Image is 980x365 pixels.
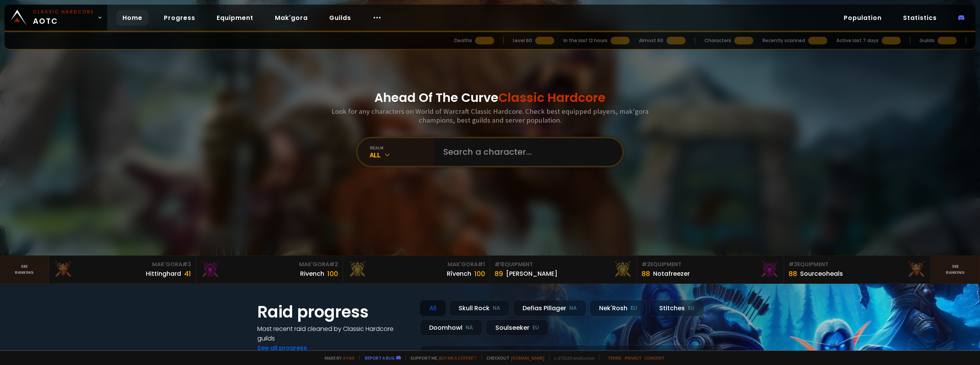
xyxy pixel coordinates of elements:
[257,324,410,343] h4: Most recent raid cleaned by Classic Hardcore guilds
[320,355,354,361] span: Made by
[5,5,107,31] a: Classic HardcoreAOTC
[343,256,490,283] a: Mak'Gora#1Rîvench100
[328,107,652,124] h3: Look for any characters on World of Warcraft Classic Hardcore. Check best equipped players, mak'g...
[532,324,539,332] small: EU
[33,8,94,27] span: AOTC
[549,355,595,361] span: v. d752d5 - production
[478,260,485,268] span: # 1
[931,256,980,283] a: Seeranking
[486,319,549,336] div: Soulseeker
[54,260,191,268] div: Mak'Gora
[836,37,879,44] div: Active last 7 days
[704,37,731,44] div: Characters
[608,355,622,361] a: Terms
[454,37,472,44] div: Deaths
[642,260,650,268] span: # 2
[370,151,434,159] div: All
[343,355,354,361] a: a fan
[763,37,805,44] div: Recently scanned
[465,324,473,332] small: NA
[513,300,586,316] div: Defias Pillager
[838,10,888,26] a: Population
[495,260,502,268] span: # 1
[184,268,191,279] div: 41
[789,268,797,279] div: 88
[146,269,181,278] div: Hittinghard
[182,260,191,268] span: # 3
[789,260,797,268] span: # 3
[644,355,665,361] a: Consent
[625,355,641,361] a: Privacy
[789,260,926,268] div: Equipment
[439,138,613,166] input: Search a character...
[495,260,632,268] div: Equipment
[513,37,532,44] div: Level 60
[257,344,307,352] a: See all progress
[196,256,343,283] a: Mak'Gora#2Rivench100
[474,268,485,279] div: 100
[920,37,934,44] div: Guilds
[639,37,663,44] div: Almost 60
[370,145,434,151] div: realm
[784,256,931,283] a: #3Equipment88Sourceoheals
[897,10,943,26] a: Statistics
[33,8,94,15] small: Classic Hardcore
[800,269,843,278] div: Sourceoheals
[327,268,338,279] div: 100
[269,10,314,26] a: Mak'gora
[642,268,650,279] div: 88
[365,355,395,361] a: Report a bug
[688,304,694,312] small: EU
[506,269,557,278] div: [PERSON_NAME]
[569,304,577,312] small: NA
[563,37,608,44] div: In the last 12 hours
[329,260,338,268] span: # 2
[447,269,471,278] div: Rîvench
[653,269,690,278] div: Notafreezer
[495,268,503,279] div: 89
[642,260,779,268] div: Equipment
[49,256,196,283] a: Mak'Gora#3Hittinghard41
[116,10,149,26] a: Home
[630,304,637,312] small: EU
[420,300,446,316] div: All
[650,300,704,316] div: Stitches
[211,10,260,26] a: Equipment
[323,10,357,26] a: Guilds
[348,260,485,268] div: Mak'Gora
[449,300,510,316] div: Skull Rock
[511,355,544,361] a: [DOMAIN_NAME]
[493,304,500,312] small: NA
[405,355,477,361] span: Support me,
[590,300,647,316] div: Nek'Rosh
[158,10,201,26] a: Progress
[482,355,544,361] span: Checkout
[374,88,606,107] h1: Ahead Of The Curve
[637,256,784,283] a: #2Equipment88Notafreezer
[300,269,324,278] div: Rivench
[439,355,477,361] a: Buy me a coffee
[201,260,338,268] div: Mak'Gora
[257,300,410,324] h1: Raid progress
[490,256,637,283] a: #1Equipment89[PERSON_NAME]
[498,89,606,106] span: Classic Hardcore
[420,319,483,336] div: Doomhowl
